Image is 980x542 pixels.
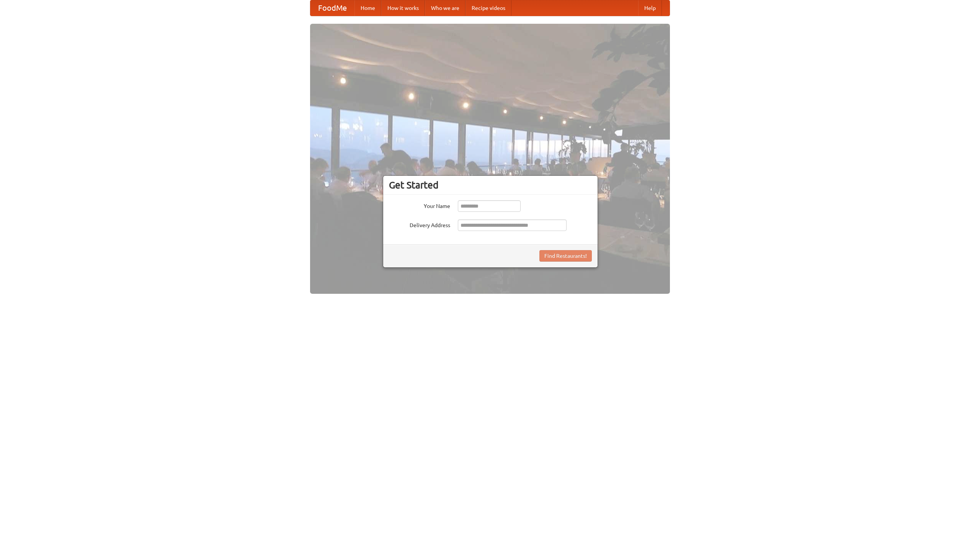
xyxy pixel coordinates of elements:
a: FoodMe [310,0,354,16]
button: Find Restaurants! [539,250,592,262]
label: Your Name [389,200,450,210]
a: Who we are [425,0,465,16]
label: Delivery Address [389,219,450,229]
a: Home [354,0,381,16]
a: Help [638,0,662,16]
h3: Get Started [389,179,592,191]
a: Recipe videos [465,0,511,16]
a: How it works [381,0,425,16]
